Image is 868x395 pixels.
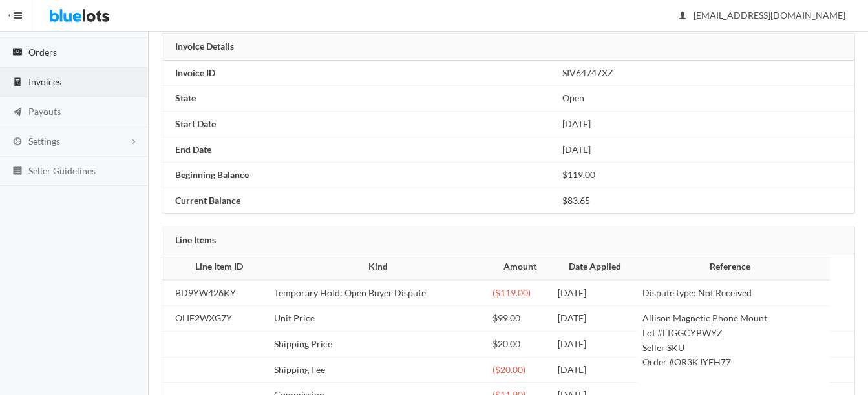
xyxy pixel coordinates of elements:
td: [DATE] [553,280,637,306]
ion-icon: paper plane [11,106,24,119]
span: ($119.00) [492,287,531,298]
td: [DATE] [557,137,854,163]
div: Line Items [162,227,854,254]
td: [DATE] [553,357,637,383]
ion-icon: cash [11,47,24,59]
b: Start Date [175,118,216,129]
td: [DATE] [553,331,637,357]
ion-icon: calculator [11,77,24,89]
ion-icon: cog [11,136,24,148]
span: Invoices [28,76,61,87]
span: ($20.00) [492,364,525,375]
b: End Date [175,144,211,155]
td: [DATE] [553,306,637,332]
td: Open [557,86,854,112]
span: Payouts [28,106,61,117]
td: Dispute type: Not Received [637,280,830,306]
div: Invoice Details [162,34,854,61]
th: Kind [269,254,488,280]
b: Beginning Balance [175,169,249,180]
th: Amount [487,254,553,280]
ion-icon: list box [11,165,24,177]
td: OLIF2WXG7Y [162,306,269,332]
th: Reference [637,254,830,280]
span: [EMAIL_ADDRESS][DOMAIN_NAME] [679,10,845,21]
td: Shipping Price [269,331,488,357]
td: SIV64747XZ [557,61,854,86]
td: BD9YW426KY [162,280,269,306]
ion-icon: person [676,10,689,23]
b: Current Balance [175,195,240,206]
td: Unit Price [269,306,488,332]
th: Line Item ID [162,254,269,280]
b: State [175,92,196,103]
td: Temporary Hold: Open Buyer Dispute [269,280,488,306]
th: Date Applied [553,254,637,280]
span: Orders [28,46,57,57]
td: $119.00 [557,163,854,188]
span: Seller Guidelines [28,165,96,176]
td: Shipping Fee [269,357,488,383]
span: Settings [28,136,60,147]
td: $20.00 [487,331,553,357]
td: [DATE] [557,112,854,137]
td: $99.00 [487,306,553,332]
b: Invoice ID [175,67,215,78]
td: $83.65 [557,188,854,213]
